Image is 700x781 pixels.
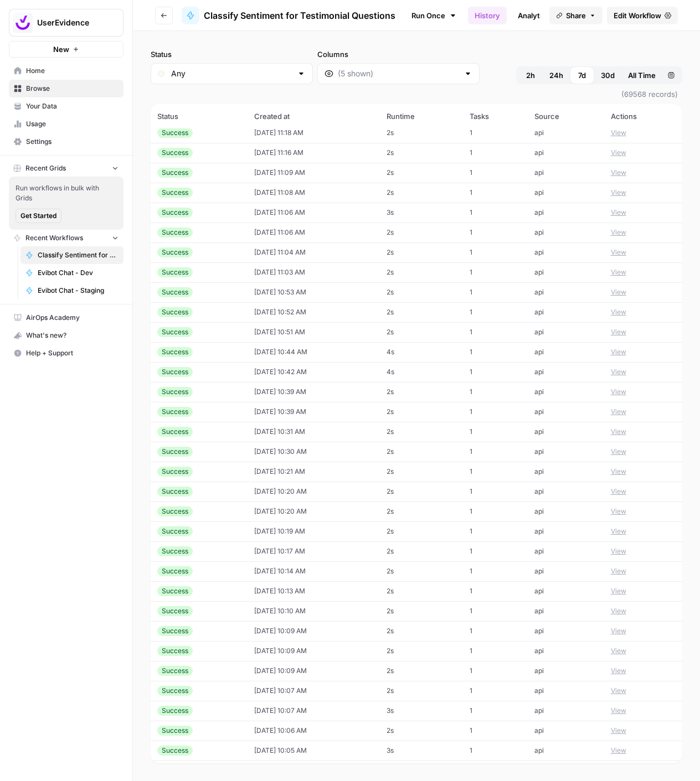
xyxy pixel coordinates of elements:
td: [DATE] 10:53 AM [248,282,380,302]
td: 1 [463,701,528,721]
td: 2s [380,183,462,203]
button: View [611,367,626,377]
a: Browse [9,80,123,97]
td: 2s [380,322,462,342]
td: [DATE] 10:07 AM [248,701,380,721]
td: api [528,501,604,521]
button: View [611,347,626,357]
td: 2s [380,262,462,282]
th: Actions [604,104,682,128]
td: [DATE] 10:14 AM [248,561,380,581]
div: Success [157,546,193,556]
div: Success [157,467,193,477]
span: Classify Sentiment for Testimonial Questions [204,9,395,22]
td: 1 [463,641,528,661]
td: [DATE] 10:13 AM [248,581,380,601]
span: New [53,44,69,55]
span: 24h [549,70,563,81]
label: Status [151,49,313,60]
button: Help + Support [9,344,123,362]
button: Get Started [16,209,61,223]
td: api [528,262,604,282]
td: 2s [380,501,462,521]
td: 3s [380,741,462,761]
a: Classify Sentiment for Testimonial Questions [20,246,123,264]
div: Success [157,686,193,696]
td: [DATE] 10:30 AM [248,442,380,462]
td: api [528,741,604,761]
div: Success [157,726,193,736]
span: (69568 records) [151,84,682,104]
td: 1 [463,482,528,501]
div: Success [157,287,193,297]
a: AirOps Academy [9,309,123,327]
td: 1 [463,741,528,761]
a: Evibot Chat - Staging [20,282,123,299]
td: 1 [463,302,528,322]
td: 2s [380,422,462,442]
td: 2s [380,721,462,741]
td: 2s [380,581,462,601]
button: View [611,746,626,756]
td: api [528,541,604,561]
span: Get Started [20,211,56,221]
button: View [611,586,626,596]
td: api [528,362,604,382]
div: Success [157,327,193,337]
td: [DATE] 10:20 AM [248,482,380,501]
td: 3s [380,203,462,223]
span: Settings [26,137,119,147]
div: Success [157,148,193,158]
td: 1 [463,561,528,581]
button: View [611,247,626,257]
td: 4s [380,362,462,382]
button: 2h [518,66,543,84]
td: api [528,143,604,163]
th: Runtime [380,104,462,128]
a: Your Data [9,97,123,115]
td: [DATE] 11:03 AM [248,262,380,282]
span: All Time [628,70,656,81]
div: Success [157,427,193,437]
button: View [611,686,626,696]
td: 2s [380,482,462,501]
button: View [611,427,626,437]
button: View [611,526,626,536]
td: 1 [463,223,528,242]
div: Success [157,407,193,417]
button: View [611,227,626,237]
div: Success [157,566,193,576]
td: [DATE] 10:05 AM [248,741,380,761]
button: View [611,546,626,556]
button: View [611,447,626,457]
td: api [528,382,604,402]
td: 1 [463,601,528,621]
div: Success [157,646,193,656]
a: Evibot Chat - Dev [20,264,123,282]
div: Success [157,526,193,536]
td: [DATE] 10:39 AM [248,402,380,422]
a: Usage [9,115,123,133]
button: What's new? [9,327,123,344]
td: [DATE] 10:44 AM [248,342,380,362]
button: View [611,168,626,178]
button: View [611,188,626,198]
span: Edit Workflow [614,10,661,21]
div: Success [157,586,193,596]
td: 1 [463,621,528,641]
td: [DATE] 10:09 AM [248,661,380,681]
td: 1 [463,462,528,482]
button: View [611,606,626,616]
th: Created at [248,104,380,128]
div: Success [157,347,193,357]
td: 1 [463,501,528,521]
td: api [528,482,604,501]
div: Success [157,506,193,516]
button: View [611,467,626,477]
td: 2s [380,601,462,621]
button: View [611,387,626,397]
td: 2s [380,661,462,681]
td: [DATE] 11:08 AM [248,183,380,203]
span: Evibot Chat - Staging [38,286,119,296]
td: [DATE] 10:42 AM [248,362,380,382]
